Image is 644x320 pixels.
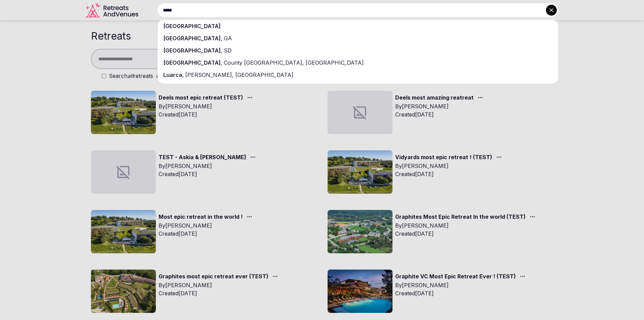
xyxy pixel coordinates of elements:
span: County [GEOGRAPHIC_DATA], [GEOGRAPHIC_DATA] [222,59,364,66]
span: [PERSON_NAME], [GEOGRAPHIC_DATA] [184,71,293,78]
span: GA [222,35,232,42]
span: [GEOGRAPHIC_DATA] [163,23,221,29]
div: , [158,69,558,81]
span: Luarca [163,71,182,78]
span: [GEOGRAPHIC_DATA] [163,59,221,66]
span: SD [222,47,232,54]
div: , [158,44,558,57]
span: [GEOGRAPHIC_DATA] [163,35,221,42]
span: [GEOGRAPHIC_DATA] [163,47,221,54]
div: , [158,57,558,69]
div: , [158,32,558,44]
